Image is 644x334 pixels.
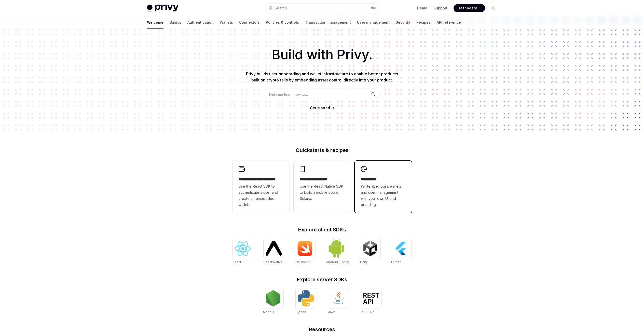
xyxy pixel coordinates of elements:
a: Android (Kotlin)Android (Kotlin) [326,238,349,265]
img: Python [298,290,314,307]
a: iOS (Swift)iOS (Swift) [295,238,315,265]
a: FlutterFlutter [391,238,412,265]
span: Get started [310,106,330,110]
img: Android (Kotlin) [328,239,345,258]
div: Search... [275,5,289,11]
a: Authentication [187,16,214,29]
img: React Native [266,241,282,256]
span: ⌘ K [371,6,376,10]
a: Welcome [147,16,163,29]
span: Android (Kotlin) [326,260,349,264]
a: Demo [417,6,427,11]
a: Basics [170,16,181,29]
img: Unity [362,240,378,257]
span: Flutter [391,260,401,264]
a: **** *****Whitelabel login, wallets, and user management with your own UI and branding. [355,161,412,213]
span: NodeJS [263,310,275,314]
span: Whitelabel login, wallets, and user management with your own UI and branding. [361,183,406,208]
button: Toggle dark mode [489,4,497,12]
a: Wallets [220,16,233,29]
h1: Build with Privy. [8,45,636,65]
span: React [232,260,241,264]
a: **** **** **** ***Use the React Native SDK to build a mobile app on Solana. [294,161,351,213]
img: light logo [147,5,179,12]
span: Java [328,310,335,314]
a: REST APIREST API [361,288,381,315]
a: Get started [310,105,330,110]
span: Use the React SDK to authenticate a user and create an embedded wallet. [239,183,283,208]
a: JavaJava [328,288,349,315]
a: UnityUnity [360,238,380,265]
span: Unity [360,260,368,264]
span: Use the React Native SDK to build a mobile app on Solana. [300,183,345,202]
a: Support [433,6,447,11]
a: Connectors [239,16,260,29]
h2: Explore server SDKs [232,277,412,282]
span: Python [296,310,306,314]
img: Java [330,290,347,307]
img: REST API [363,293,379,304]
a: API reference [437,16,461,29]
span: iOS (Swift) [295,260,311,264]
a: ReactReact [232,238,253,265]
span: Privy builds user onboarding and wallet infrastructure to enable better products built on crypto ... [246,71,398,82]
span: Help me learn how to… [269,92,308,97]
h2: Quickstarts & recipes [232,148,412,153]
h2: Explore client SDKs [232,227,412,232]
span: REST API [361,310,375,314]
a: Recipes [416,16,431,29]
a: Dashboard [454,4,485,12]
button: Search...⌘K [265,4,379,13]
a: React NativeReact Native [264,238,284,265]
a: User management [357,16,390,29]
a: Transaction management [305,16,351,29]
a: PythonPython [296,288,316,315]
span: Dashboard [458,6,477,11]
img: iOS (Swift) [297,241,313,256]
img: NodeJS [265,290,281,307]
h2: Resources [232,327,412,332]
img: React [235,241,251,256]
span: React Native [264,260,283,264]
a: NodeJSNodeJS [263,288,283,315]
img: Flutter [393,240,409,257]
a: Policies & controls [266,16,299,29]
a: Security [396,16,410,29]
